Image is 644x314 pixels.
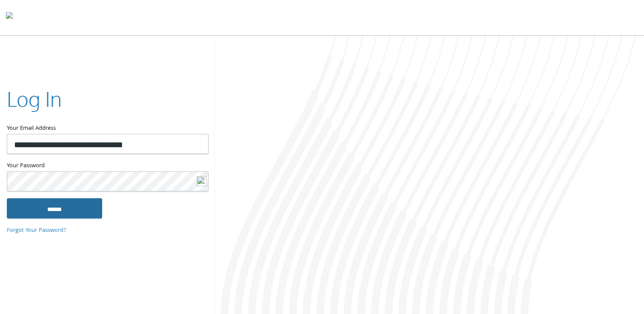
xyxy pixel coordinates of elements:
[6,9,13,26] img: todyl-logo-dark.svg
[197,176,207,186] img: logo-new.svg
[7,85,62,113] h2: Log In
[7,161,208,171] label: Your Password
[192,176,202,186] keeper-lock: Open Keeper Popup
[7,226,66,235] a: Forgot Your Password?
